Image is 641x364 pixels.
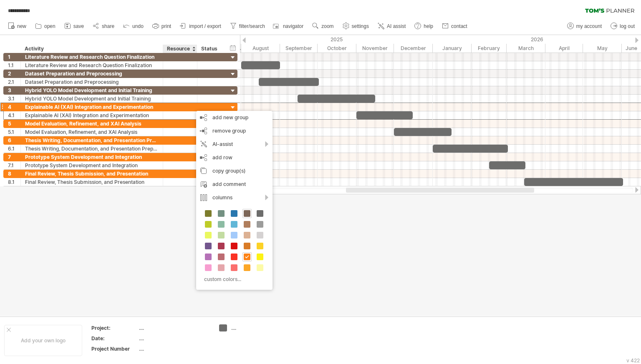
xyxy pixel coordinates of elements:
div: January 2026 [433,44,472,53]
div: 3.1 [8,95,20,103]
a: new [6,21,29,32]
div: Add your own logo [4,325,82,356]
span: log out [620,23,635,29]
div: copy group(s) [196,164,273,178]
a: print [150,21,174,32]
div: 4 [8,103,20,111]
div: Hybrid YOLO Model Development and Initial Training [25,95,159,103]
span: undo [132,23,144,29]
span: print [162,23,171,29]
div: .... [139,345,209,352]
div: add new group [196,111,273,124]
div: Resource [167,45,192,53]
div: Dataset Preparation and Preprocessing [25,78,159,86]
span: share [102,23,114,29]
div: 1.1 [8,61,20,69]
div: November 2025 [356,44,394,53]
div: Date: [91,335,137,342]
a: my account [565,21,604,32]
span: import / export [189,23,221,29]
div: October 2025 [318,44,356,53]
div: .... [139,335,209,342]
span: settings [352,23,369,29]
span: help [424,23,433,29]
div: May 2026 [583,44,622,53]
a: zoom [310,21,336,32]
span: contact [451,23,467,29]
a: navigator [272,21,306,32]
div: Prototype System Development and Integration [25,161,159,169]
div: Thesis Writing, Documentation, and Presentation Preparation [25,145,159,153]
a: AI assist [376,21,408,32]
span: open [44,23,56,29]
a: log out [608,21,637,32]
div: 5.1 [8,128,20,136]
div: 6 [8,136,20,144]
a: undo [121,21,146,32]
div: Final Review, Thesis Submission, and Presentation [25,170,159,178]
div: Project: [91,324,137,331]
div: August 2025 [241,44,280,53]
a: filter/search [228,21,268,32]
div: Prototype System Development and Integration [25,153,159,161]
div: Hybrid YOLO Model Development and Initial Training [25,86,159,94]
div: 3 [8,86,20,94]
div: 5 [8,120,20,128]
div: February 2026 [472,44,507,53]
div: v 422 [626,357,640,364]
span: filter/search [239,23,265,29]
a: contact [440,21,470,32]
a: share [91,21,117,32]
div: Activity [25,45,158,53]
div: 8 [8,170,20,178]
span: remove group [212,128,246,134]
div: .... [139,324,209,331]
span: save [73,23,84,29]
div: 7 [8,153,20,161]
div: add row [196,151,273,164]
div: Literature Review and Research Question Finalization [25,53,159,61]
div: 2 [8,70,20,78]
div: Explainable AI (XAI) Integration and Experimentation [25,103,159,111]
div: April 2026 [545,44,583,53]
div: add comment [196,178,273,191]
div: custom colors... [200,274,266,285]
div: Dataset Preparation and Preprocessing [25,70,159,78]
div: March 2026 [507,44,545,53]
a: save [62,21,86,32]
div: Status [201,45,220,53]
div: Model Evaluation, Refinement, and XAI Analysis [25,128,159,136]
div: Final Review, Thesis Submission, and Presentation [25,178,159,186]
span: new [17,23,26,29]
div: 8.1 [8,178,20,186]
div: September 2025 [280,44,318,53]
span: zoom [321,23,333,29]
div: Project Number [91,345,137,352]
div: Literature Review and Research Question Finalization [25,61,159,69]
div: Explainable AI (XAI) Integration and Experimentation [25,111,159,119]
span: my account [576,23,602,29]
a: open [33,21,58,32]
span: AI assist [387,23,406,29]
div: 7.1 [8,161,20,169]
div: 1 [8,53,20,61]
div: 6.1 [8,145,20,153]
div: Model Evaluation, Refinement, and XAI Analysis [25,120,159,128]
div: December 2025 [394,44,433,53]
span: navigator [283,23,303,29]
div: .... [231,324,277,331]
a: import / export [178,21,224,32]
a: settings [341,21,371,32]
div: columns [196,191,273,204]
div: 4.1 [8,111,20,119]
a: help [412,21,436,32]
div: AI-assist [196,138,273,151]
div: 2.1 [8,78,20,86]
div: Thesis Writing, Documentation, and Presentation Preparation [25,136,159,144]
